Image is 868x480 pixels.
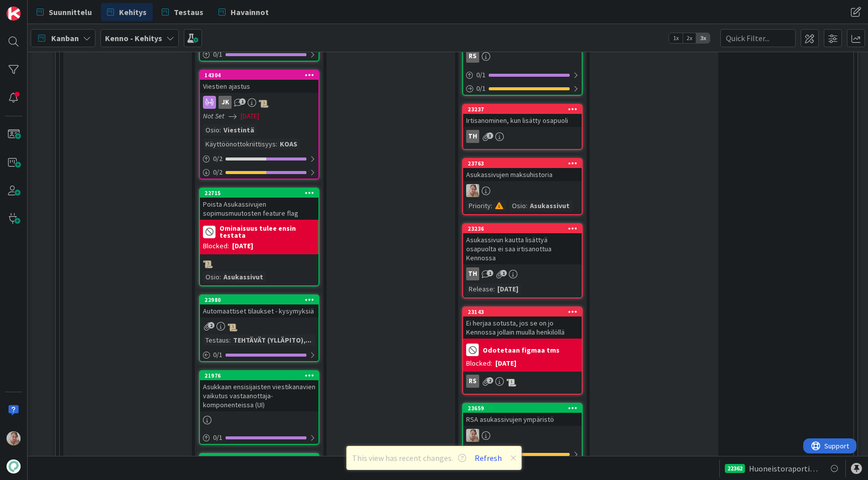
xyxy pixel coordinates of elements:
div: 22980 [204,296,318,303]
span: Testaus [174,6,203,18]
span: 2 [208,322,214,329]
div: 0/1 [200,48,318,61]
div: 22715Poista Asukassivujen sopimusmuutosten feature flag [200,189,318,220]
div: 23763Asukassivujen maksuhistoria [463,159,582,181]
div: TH [463,267,582,280]
div: Osio [203,124,220,135]
img: Visit kanbanzone.com [7,7,21,21]
div: 22715 [204,190,318,197]
div: 14304 [204,72,318,79]
span: Kanban [51,32,79,44]
div: 21976 [200,371,318,380]
div: Blocked: [203,241,229,251]
div: 23236 [463,224,582,233]
span: : [220,271,221,282]
a: Havainnot [212,3,275,21]
span: : [526,200,527,211]
div: 23237Irtisanominen, kun lisätty osapuoli [463,105,582,127]
div: Priority [466,200,491,211]
div: JK [200,96,318,109]
div: 23763 [468,160,582,167]
div: JK [219,96,232,109]
span: Havainnot [231,6,269,18]
span: 1 [239,98,246,105]
span: Suunnittelu [49,6,92,18]
div: 14304 [200,71,318,80]
div: 21976Asukkaan ensisijaisten viestikanavien vaikutus vastaanottaja-komponenteissa (UI) [200,371,318,411]
b: Kenno - Kehitys [105,33,162,43]
img: SL [466,184,479,197]
div: Blocked: [466,358,492,369]
div: 22362 [725,464,745,473]
div: 22715 [200,189,318,198]
div: RS [463,50,582,63]
div: Asukassivujen maksuhistoria [463,168,582,181]
div: SL [463,184,582,197]
div: TH [463,130,582,143]
div: TEHTÄVÄT (YLLÄPITO),... [231,335,314,346]
span: 0 / 1 [476,83,486,94]
span: : [276,138,277,149]
div: TH [466,130,479,143]
b: Ominaisuus tulee ensin testata [220,225,315,239]
span: 1x [669,33,683,43]
span: 1 [487,270,493,276]
span: [DATE] [241,111,259,121]
div: Viestintä [221,124,257,135]
div: Asukassivut [527,200,572,211]
div: Asukassivun kautta lisättyä osapuolta ei saa irtisanottua Kennossa [463,233,582,264]
span: Support [21,2,46,14]
div: 23143Ei herjaa sotusta, jos se on jo Kennossa jollain muulla henkilöllä [463,307,582,339]
div: Testaus [203,335,229,346]
span: : [493,283,495,294]
div: 23763 [463,159,582,168]
img: SL [466,429,479,442]
div: 23237 [468,106,582,113]
div: RS [466,375,479,388]
span: 2x [683,33,696,43]
span: 0 / 1 [213,49,223,60]
span: 0 / 2 [213,167,223,178]
div: 0/1 [200,349,318,361]
div: [DATE] [495,283,521,294]
div: 23143 [468,308,582,315]
div: 23659RSA asukassivujen ympäristö [463,404,582,426]
div: 21976 [204,372,318,379]
span: This view has recent changes. [352,452,466,464]
div: RS [463,375,582,388]
div: 0/1 [200,431,318,444]
b: Odotetaan figmaa tms [483,347,560,354]
div: 0/2 [200,166,318,179]
div: 20301 [200,454,318,476]
div: KOAS [277,138,300,149]
div: 20301 [200,454,318,463]
div: Käyttöönottokriittisyys [203,138,276,149]
div: 14304Viestien ajastus [200,71,318,93]
div: 0/1 [463,69,582,81]
input: Quick Filter... [720,29,796,47]
span: 2 [487,377,493,384]
div: 0/1 [463,448,582,460]
span: 0 / 1 [213,350,223,360]
div: Automaattiset tilaukset - kysymyksiä [200,304,318,317]
span: 3x [696,33,710,43]
span: : [220,124,221,135]
div: 20301 [204,455,318,462]
div: [DATE] [232,241,253,251]
div: 23659 [463,404,582,413]
span: Kehitys [119,6,147,18]
i: Not Set [203,111,225,120]
img: SL [7,431,21,445]
div: 23143 [463,307,582,316]
img: avatar [7,459,21,473]
div: 23236Asukassivun kautta lisättyä osapuolta ei saa irtisanottua Kennossa [463,224,582,264]
span: 1 [500,270,507,276]
div: 0/2 [200,152,318,165]
span: 0 / 1 [213,432,223,443]
div: Poista Asukassivujen sopimusmuutosten feature flag [200,198,318,220]
div: 22980 [200,295,318,304]
div: Osio [203,271,220,282]
div: 23236 [468,225,582,232]
span: Huoneistoraportin automaattinen liittäminen backendissä - UI muutokset [749,462,820,474]
span: : [229,335,231,346]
